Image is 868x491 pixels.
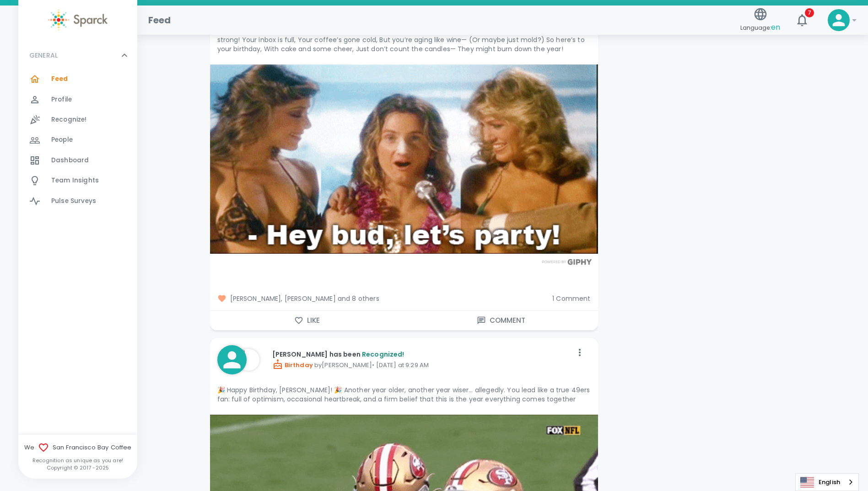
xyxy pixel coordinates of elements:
span: Recognize! [51,115,87,124]
a: Feed [18,69,137,89]
img: Picture of David Gutierrez [237,349,259,371]
h1: Feed [148,13,171,27]
a: Team Insights [18,171,137,191]
aside: Language selected: English [795,473,859,491]
span: Dashboard [51,156,89,165]
span: Feed [51,75,68,84]
p: by [PERSON_NAME] • [DATE] at 9:29 AM [272,359,572,370]
span: Birthday [272,361,313,369]
a: Dashboard [18,150,137,171]
img: Powered by GIPHY [539,259,594,265]
a: People [18,130,137,150]
span: Pulse Surveys [51,197,96,206]
p: GENERAL [29,51,58,60]
div: GENERAL [18,42,137,69]
span: Profile [51,95,72,104]
button: Language:en [737,4,784,37]
a: Pulse Surveys [18,191,137,211]
a: English [796,474,858,491]
button: Like [210,311,404,330]
div: Language [795,473,859,491]
span: 7 [805,8,814,17]
button: 7 [791,9,813,31]
span: en [771,22,780,32]
span: Language: [740,21,780,34]
span: People [51,135,73,144]
span: Team Insights [51,176,99,185]
p: Recognition as unique as you are! [18,457,137,464]
a: Sparck logo [18,9,137,31]
p: Happy Birthday, [PERSON_NAME]! Roses are red, Meetings are long, You’ve survived another year— Yo... [217,26,591,53]
span: [PERSON_NAME], [PERSON_NAME] and 8 others [217,294,545,303]
a: Profile [18,90,137,110]
div: GENERAL [18,69,137,215]
p: 🎉 Happy Birthday, [PERSON_NAME]! 🎉 Another year older, another year wiser… allegedly. You lead li... [217,385,591,404]
img: Sparck logo [48,9,108,31]
a: Recognize! [18,110,137,130]
span: Recognized! [362,350,404,359]
p: Copyright © 2017 - 2025 [18,464,137,471]
span: 1 Comment [552,294,590,303]
span: We San Francisco Bay Coffee [18,442,137,453]
button: Comment [404,311,598,330]
p: [PERSON_NAME] has been [272,350,572,359]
